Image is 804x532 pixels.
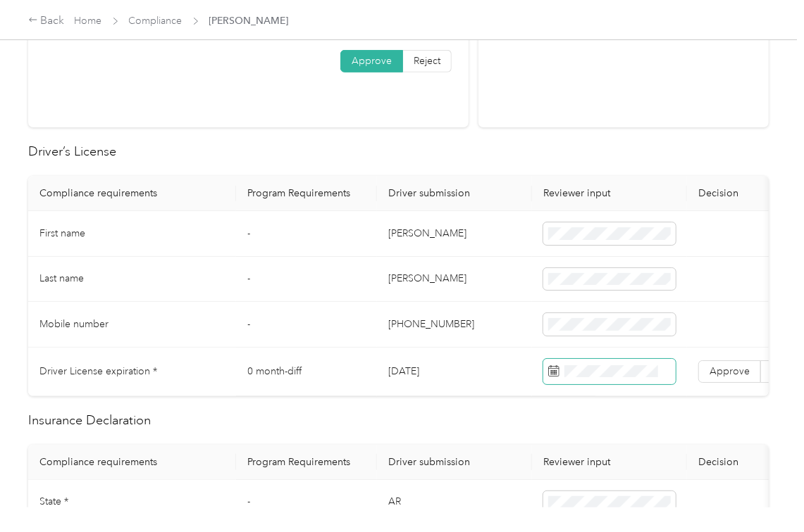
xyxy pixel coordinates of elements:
th: Compliance requirements [28,176,236,211]
th: Program Requirements [236,445,377,480]
td: - [236,211,377,257]
a: Compliance [129,15,183,27]
th: Reviewer input [532,445,687,480]
span: [PERSON_NAME] [209,13,289,28]
td: State * [28,480,236,526]
span: Approve [710,365,750,377]
iframe: Everlance-gr Chat Button Frame [725,453,804,532]
span: State * [39,495,68,507]
span: Mobile number [39,318,109,330]
th: Driver submission [377,176,532,211]
td: Mobile number [28,302,236,348]
td: First name [28,211,236,257]
td: [DATE] [377,348,532,396]
h2: Insurance Declaration [28,411,769,430]
span: Last name [39,272,84,284]
td: Driver License expiration * [28,348,236,396]
span: First name [39,227,85,239]
div: Back [28,13,65,30]
th: Reviewer input [532,176,687,211]
span: Driver License expiration * [39,365,157,377]
td: - [236,480,377,526]
td: [PHONE_NUMBER] [377,302,532,348]
span: Reject [414,55,440,67]
td: 0 month-diff [236,348,377,396]
th: Program Requirements [236,176,377,211]
td: [PERSON_NAME] [377,257,532,303]
span: Approve [352,55,392,67]
th: Driver submission [377,445,532,480]
a: Home [75,15,102,27]
th: Compliance requirements [28,445,236,480]
td: - [236,257,377,303]
td: - [236,302,377,348]
td: [PERSON_NAME] [377,211,532,257]
h2: Driver’s License [28,142,769,161]
td: AR [377,480,532,526]
td: Last name [28,257,236,303]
